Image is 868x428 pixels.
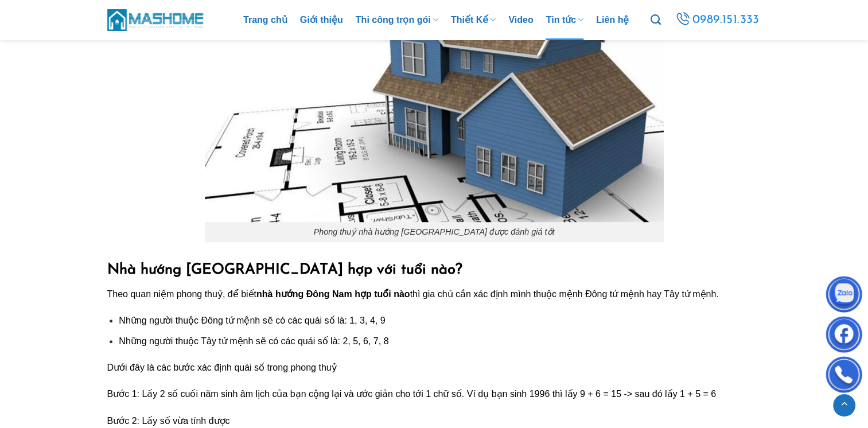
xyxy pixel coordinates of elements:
[107,289,719,299] span: Theo quan niệm phong thuỷ, để biết thì gia chủ cần xác định mình thuộc mệnh Đông tứ mệnh hay Tây ...
[674,10,761,30] a: 0989.151.333
[827,279,861,313] img: Zalo
[205,222,664,242] figcaption: Phong thuỷ nhà hướng [GEOGRAPHIC_DATA] được đánh giá tốt
[833,394,855,417] a: Lên đầu trang
[119,316,385,325] span: Những người thuộc Đông tứ mệnh sẽ có các quái số là: 1, 3, 4, 9
[107,416,230,426] span: Bước 2: Lấy số vừa tính được
[692,10,760,30] span: 0989.151.333
[827,359,861,394] img: Phone
[827,319,861,353] img: Facebook
[651,8,661,32] a: Tìm kiếm
[107,363,337,372] span: Dưới đây là các bước xác định quái số trong phong thuỷ
[107,263,462,277] strong: Nhà hướng [GEOGRAPHIC_DATA] hợp với tuổi nào?
[107,389,717,399] span: Bước 1: Lấy 2 số cuối năm sinh âm lịch của bạn cộng lại và ước giản cho tới 1 chữ số. Ví dụ bạn s...
[107,7,205,32] img: MasHome – Tổng Thầu Thiết Kế Và Xây Nhà Trọn Gói
[119,336,388,346] span: Những người thuộc Tây tứ mệnh sẽ có các quái số là: 2, 5, 6, 7, 8
[256,289,410,299] strong: nhà hướng Đông Nam hợp tuổi nào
